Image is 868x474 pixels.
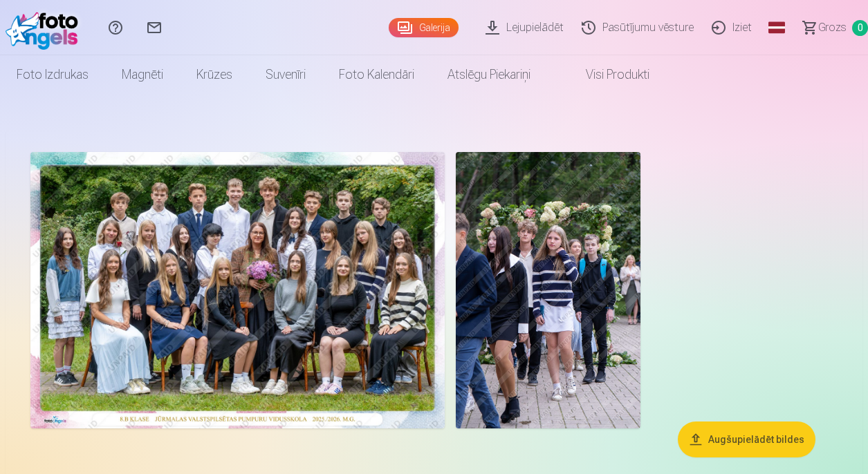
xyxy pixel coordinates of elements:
a: Suvenīri [249,55,322,94]
a: Galerija [389,18,459,37]
img: /fa3 [6,6,85,50]
a: Foto kalendāri [322,55,431,94]
span: Grozs [818,19,847,36]
a: Visi produkti [547,55,666,94]
a: Magnēti [105,55,180,94]
a: Atslēgu piekariņi [431,55,547,94]
span: 0 [852,20,868,36]
a: Krūzes [180,55,249,94]
button: Augšupielādēt bildes [678,421,815,457]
